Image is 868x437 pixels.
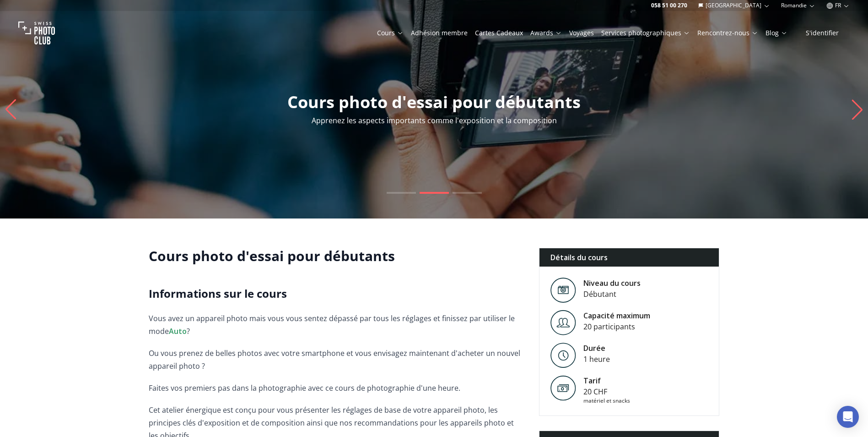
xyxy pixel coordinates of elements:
[527,27,566,39] button: Awards
[601,28,690,38] a: Services photographiques
[149,382,524,394] p: Faites vos premiers pas dans la photographie avec ce cours de photographie d'une heure.
[694,27,762,39] button: Rencontrez-nous
[169,326,187,336] strong: Auto
[18,15,55,51] img: Swiss photo club
[475,28,523,38] a: Cartes Cadeaux
[583,289,641,300] div: Débutant
[550,343,576,368] img: Level
[149,347,524,372] p: Ou vous prenez de belles photos avec votre smartphone et vous envisagez maintenant d'acheter un n...
[530,28,562,38] a: Awards
[651,2,687,9] a: 058 51 00 270
[766,28,787,38] a: Blog
[583,310,650,321] div: Capacité maximum
[583,354,610,365] div: 1 heure
[373,27,407,39] button: Cours
[795,27,850,39] button: S'identifier
[149,248,524,264] h1: Cours photo d'essai pour débutants
[471,27,527,39] button: Cartes Cadeaux
[149,286,524,301] h2: Informations sur le cours
[539,248,719,267] div: Détails du cours
[566,27,598,39] button: Voyages
[550,310,576,335] img: Level
[569,28,594,38] a: Voyages
[149,312,524,338] p: Vous avez un appareil photo mais vous vous sentez dépassé par tous les réglages et finissez par u...
[583,343,610,354] div: Durée
[407,27,471,39] button: Adhésion membre
[583,397,630,404] div: matériel et snacks
[762,27,791,39] button: Blog
[411,28,468,38] a: Adhésion membre
[583,321,650,332] div: 20 participants
[837,406,859,428] div: Open Intercom Messenger
[583,386,630,397] div: 20 CHF
[550,278,576,303] img: Level
[550,375,576,401] img: Tarif
[697,28,758,38] a: Rencontrez-nous
[598,27,694,39] button: Services photographiques
[377,28,404,38] a: Cours
[583,375,630,386] div: Tarif
[583,278,641,289] div: Niveau du cours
